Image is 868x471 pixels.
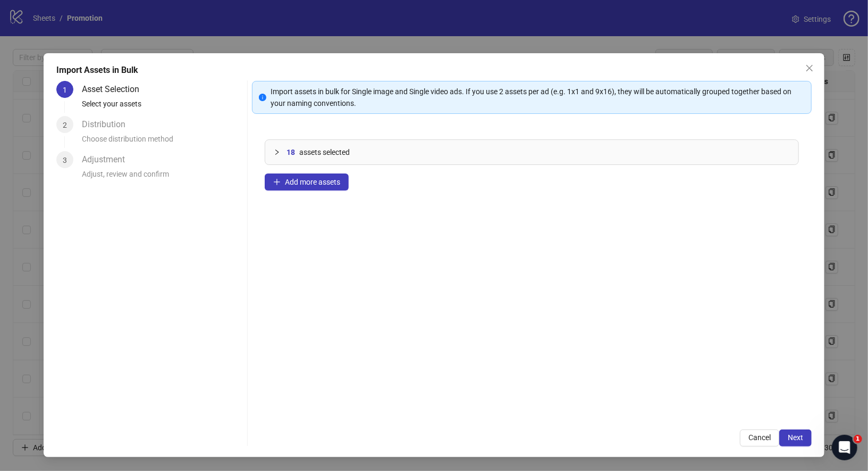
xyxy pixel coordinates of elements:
[805,64,814,72] span: close
[854,435,862,443] span: 1
[788,433,803,442] span: Next
[748,433,771,442] span: Cancel
[274,149,280,155] span: collapsed
[273,178,281,186] span: plus
[832,435,857,460] iframe: Intercom live chat
[740,429,779,447] button: Cancel
[82,151,133,168] div: Adjustment
[265,140,799,164] div: 18assets selected
[63,86,67,94] span: 1
[82,98,243,116] div: Select your assets
[286,146,295,158] span: 18
[63,156,67,164] span: 3
[82,116,134,133] div: Distribution
[299,146,350,158] span: assets selected
[265,173,349,191] button: Add more assets
[259,94,266,101] span: info-circle
[285,178,340,186] span: Add more assets
[779,429,812,447] button: Next
[56,64,812,77] div: Import Assets in Bulk
[82,81,148,98] div: Asset Selection
[271,86,805,109] div: Import assets in bulk for Single image and Single video ads. If you use 2 assets per ad (e.g. 1x1...
[82,168,243,186] div: Adjust, review and confirm
[801,60,818,77] button: Close
[63,121,67,129] span: 2
[82,133,243,151] div: Choose distribution method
